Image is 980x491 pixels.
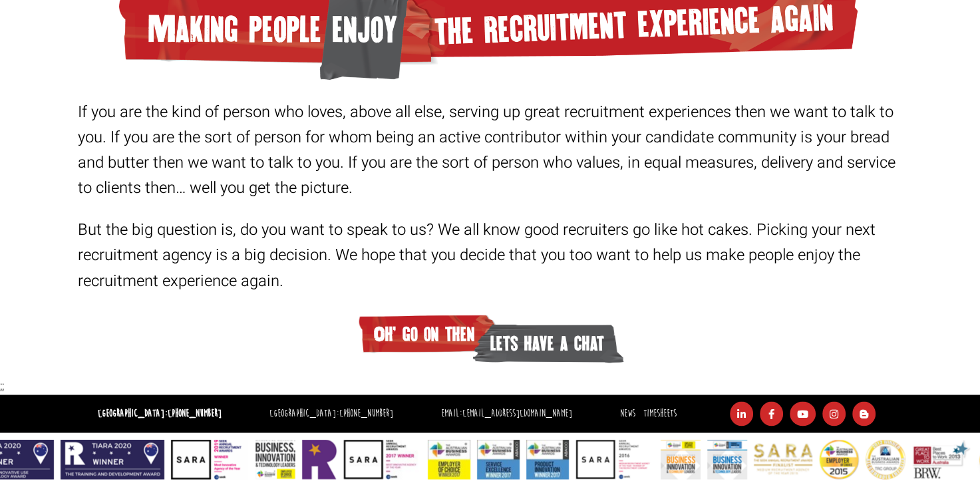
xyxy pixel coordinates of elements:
[78,311,903,370] a: Oh' go on then lets have a chat
[98,407,222,419] strong: [GEOGRAPHIC_DATA]:
[356,311,500,357] span: Oh' go on then
[78,100,903,201] p: If you are the kind of person who loves, above all else, serving up great recruitment experiences...
[472,320,624,366] span: lets have a chat
[643,407,677,419] a: Timesheets
[438,404,575,423] li: Email:
[78,218,903,293] p: But the big question is, do you want to speak to us? We all know good recruiters go like hot cake...
[168,407,222,419] a: [PHONE_NUMBER]
[266,404,397,423] li: [GEOGRAPHIC_DATA]:
[620,407,635,419] a: News
[462,407,572,419] a: [EMAIL_ADDRESS][DOMAIN_NAME]
[339,407,393,419] a: [PHONE_NUMBER]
